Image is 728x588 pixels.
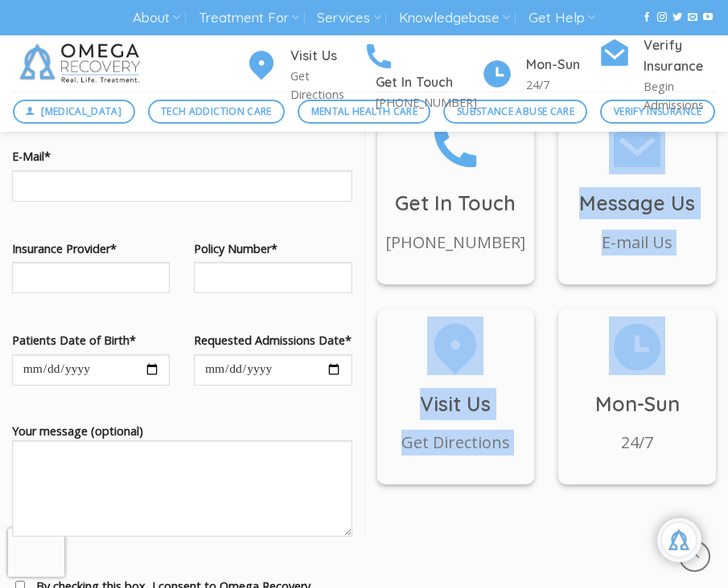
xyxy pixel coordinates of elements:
label: Insurance Provider* [12,239,170,258]
a: Tech Addiction Care [148,100,286,124]
a: Treatment For [199,3,299,33]
span: Tech Addiction Care [161,104,272,119]
a: Get Help [529,3,595,33]
h4: Get In Touch [376,72,480,93]
p: [PHONE_NUMBER] [377,230,535,255]
img: Omega Recovery [12,35,153,92]
a: Visit Us Get Directions [245,46,363,104]
h4: Mon-Sun [526,55,598,76]
h3: Get In Touch [377,187,535,219]
p: Begin Admissions [644,77,716,114]
textarea: Your message (optional) [12,440,352,537]
a: Message Us E-mail Us [558,116,716,255]
a: Visit Us Get Directions [377,316,535,456]
h3: Message Us [558,187,716,219]
p: 24/7 [558,430,716,455]
p: Get Directions [290,67,363,104]
a: Follow on Twitter [672,12,682,23]
a: [MEDICAL_DATA] [13,100,135,124]
label: Patients Date of Birth* [12,331,170,349]
a: Follow on YouTube [703,12,713,23]
a: Follow on Instagram [657,12,667,23]
a: Get In Touch [PHONE_NUMBER] [363,38,480,112]
a: Services [317,3,380,33]
p: 24/7 [526,76,598,94]
h3: Mon-Sun [558,388,716,420]
p: E-mail Us [558,230,716,255]
label: Your message (optional) [12,422,352,548]
span: [MEDICAL_DATA] [41,104,121,119]
a: About [133,3,180,33]
a: Knowledgebase [399,3,510,33]
label: Requested Admissions Date* [194,331,352,349]
h4: Visit Us [290,46,363,67]
a: Follow on Facebook [642,12,652,23]
a: Get In Touch [PHONE_NUMBER] [377,116,535,255]
label: Policy Number* [194,239,352,258]
p: Get Directions [377,430,535,455]
a: Verify Insurance Begin Admissions [598,35,716,114]
a: Send us an email [688,12,697,23]
h3: Visit Us [377,388,535,420]
p: [PHONE_NUMBER] [376,93,480,112]
h4: Verify Insurance [644,35,716,77]
label: E-Mail* [12,147,352,165]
